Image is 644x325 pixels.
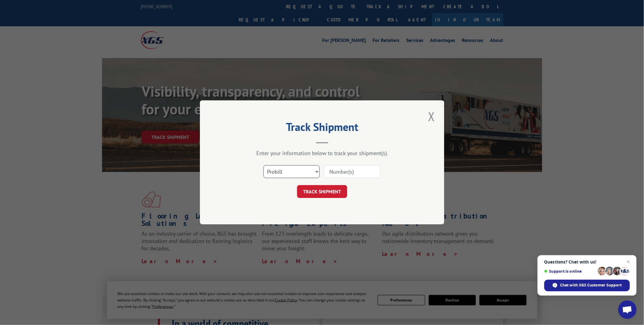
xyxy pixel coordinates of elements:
button: Close modal [426,108,437,125]
span: Questions? Chat with us! [544,260,630,264]
span: Chat with XGS Customer Support [544,280,630,291]
span: Support is online [544,269,596,274]
a: Open chat [618,301,637,319]
div: Enter your information below to track your shipment(s). [230,150,414,157]
h2: Track Shipment [230,123,414,134]
span: Chat with XGS Customer Support [560,282,622,288]
input: Number(s) [324,166,381,178]
button: TRACK SHIPMENT [297,185,347,198]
